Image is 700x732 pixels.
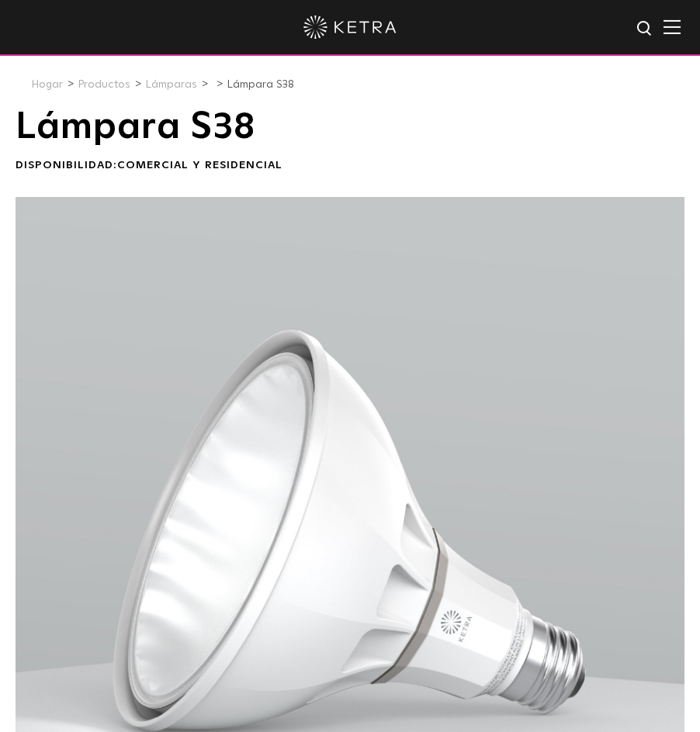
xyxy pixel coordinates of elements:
[145,79,197,90] a: Lámparas
[16,109,255,146] font: Lámpara S38
[117,160,282,171] font: Comercial y residencial
[303,16,397,39] img: logotipo de ketra 2019 blanco
[31,79,63,90] a: Hogar
[636,19,655,39] img: icono de búsqueda
[78,79,130,90] a: Productos
[227,79,294,90] font: Lámpara S38
[16,160,117,171] font: Disponibilidad:
[664,19,681,34] img: Hamburger%20Nav.svg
